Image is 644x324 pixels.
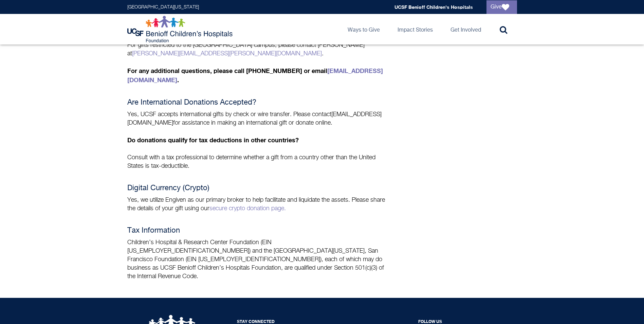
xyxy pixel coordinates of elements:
p: Consult with a tax professional to determine whether a gift from a country other than the United ... [127,154,389,170]
a: [GEOGRAPHIC_DATA][US_STATE] [127,5,199,10]
a: Get Involved [445,14,486,44]
a: Impact Stories [392,14,438,44]
a: [PERSON_NAME][EMAIL_ADDRESS][PERSON_NAME][DOMAIN_NAME] [132,51,322,57]
a: UCSF Benioff Children's Hospitals [394,4,473,10]
strong: Do donations qualify for tax deductions in other countries? [127,136,299,144]
a: secure crypto donation page. [209,205,286,212]
p: For gifts restricted to the [GEOGRAPHIC_DATA] campus, please contact [PERSON_NAME] at . [127,40,389,58]
h4: Digital Currency (Crypto) [127,184,389,193]
h4: Are International Donations Accepted? [127,98,389,107]
h4: Tax Information [127,227,389,235]
img: Logo for UCSF Benioff Children's Hospitals Foundation [127,16,234,43]
strong: For any additional questions, please call [PHONE_NUMBER] or email . [127,67,383,84]
p: Yes, we utilize Engiven as our primary broker to help facilitate and liquidate the assets. Please... [127,196,389,213]
p: Yes, UCSF accepts international gifts by check or wire transfer. Please contact [EMAIL_ADDRESS][D... [127,110,389,127]
a: Give [486,0,517,14]
a: Ways to Give [342,14,385,44]
p: Children’s Hospital & Research Center Foundation (EIN [US_EMPLOYER_IDENTIFICATION_NUMBER]) and th... [127,238,389,281]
